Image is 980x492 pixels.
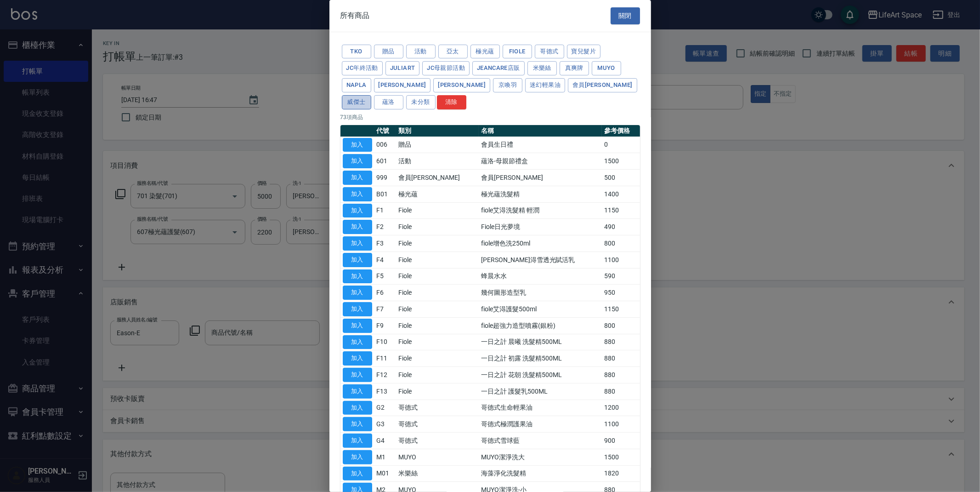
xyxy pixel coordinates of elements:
button: 加入 [343,417,372,431]
td: 880 [602,350,640,367]
button: 贈品 [374,45,403,59]
button: 加入 [343,434,372,448]
button: 哥德式 [535,45,564,59]
button: 加入 [343,286,372,300]
td: 880 [602,383,640,400]
td: 1500 [602,153,640,170]
td: 1500 [602,449,640,465]
td: 會員[PERSON_NAME] [479,170,602,186]
td: 極光蘊洗髮精 [479,186,602,202]
button: 米樂絲 [527,61,557,75]
button: MUYO [592,61,621,75]
button: 加入 [343,335,372,349]
td: Fiole [396,317,479,334]
button: 加入 [343,450,372,464]
button: 未分類 [406,95,436,109]
td: Fiole [396,350,479,367]
td: 950 [602,285,640,301]
td: G4 [374,433,396,449]
td: fiole增色洗250ml [479,235,602,252]
td: 幾何圖形造型乳 [479,285,602,301]
button: 極光蘊 [470,45,500,59]
td: 贈品 [396,137,479,153]
td: Fiole [396,367,479,383]
td: fiole超強力造型噴霧(銀粉) [479,317,602,334]
td: Fiole [396,268,479,285]
td: MUYO潔淨洗大 [479,449,602,465]
td: Fiole [396,383,479,400]
button: 加入 [343,368,372,382]
td: fiole艾淂護髮500ml [479,301,602,318]
td: F1 [374,202,396,219]
td: 極光蘊 [396,186,479,202]
button: 加入 [343,220,372,234]
td: F2 [374,219,396,235]
button: 加入 [343,302,372,316]
button: [PERSON_NAME] [433,78,490,92]
td: 1150 [602,202,640,219]
th: 參考價格 [602,125,640,137]
td: Fiole日光夢境 [479,219,602,235]
button: 京喚羽 [493,78,522,92]
td: 006 [374,137,396,153]
td: 會員[PERSON_NAME] [396,170,479,186]
td: Fiole [396,202,479,219]
button: 寶兒髮片 [567,45,601,59]
button: 亞太 [438,45,468,59]
td: 活動 [396,153,479,170]
td: Fiole [396,235,479,252]
button: Napla [342,78,371,92]
td: 490 [602,219,640,235]
td: 一日之計 晨曦 洗髮精500ML [479,334,602,350]
td: 一日之計 花朝 洗髮精500ML [479,367,602,383]
td: Fiole [396,301,479,318]
td: 590 [602,268,640,285]
td: F13 [374,383,396,400]
button: 加入 [343,154,372,168]
button: 加入 [343,138,372,152]
td: 0 [602,137,640,153]
td: 哥德式 [396,433,479,449]
td: F4 [374,252,396,268]
td: 601 [374,153,396,170]
th: 類別 [396,125,479,137]
td: G2 [374,400,396,416]
button: Fiole [503,45,532,59]
button: JuliArt [385,61,420,75]
td: 880 [602,367,640,383]
td: B01 [374,186,396,202]
td: 海藻淨化洗髮精 [479,465,602,482]
td: Fiole [396,334,479,350]
td: Fiole [396,285,479,301]
th: 代號 [374,125,396,137]
button: 加入 [343,319,372,333]
td: 1820 [602,465,640,482]
td: 1100 [602,252,640,268]
td: 880 [602,334,640,350]
td: 500 [602,170,640,186]
button: JeanCare店販 [472,61,525,75]
button: 加入 [343,351,372,366]
td: Fiole [396,252,479,268]
td: 999 [374,170,396,186]
td: 哥德式 [396,400,479,416]
td: 1400 [602,186,640,202]
td: F7 [374,301,396,318]
td: MUYO [396,449,479,465]
td: 米樂絲 [396,465,479,482]
button: 加入 [343,187,372,201]
button: JC母親節活動 [422,61,470,75]
button: Tko [342,45,371,59]
td: F6 [374,285,396,301]
td: F10 [374,334,396,350]
td: 哥德式雪球藍 [479,433,602,449]
button: 蘊洛 [374,95,403,109]
td: 800 [602,317,640,334]
td: G3 [374,416,396,433]
td: 蘊洛-母親節禮盒 [479,153,602,170]
button: 加入 [343,171,372,185]
button: 活動 [406,45,436,59]
span: 所有商品 [340,11,370,20]
button: 關閉 [611,7,640,24]
td: 一日之計 護髮乳500ML [479,383,602,400]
